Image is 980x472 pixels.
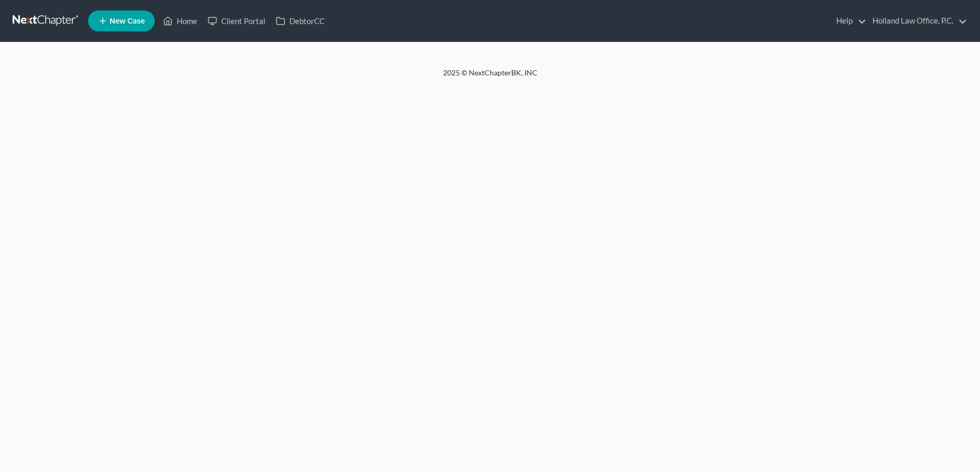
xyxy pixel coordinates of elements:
[271,12,330,30] a: DebtorCC
[867,12,967,30] a: Holland Law Office, P.C.
[831,12,866,30] a: Help
[88,10,155,31] new-legal-case-button: New Case
[158,12,202,30] a: Home
[191,68,789,86] div: 2025 © NextChapterBK, INC
[202,12,271,30] a: Client Portal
